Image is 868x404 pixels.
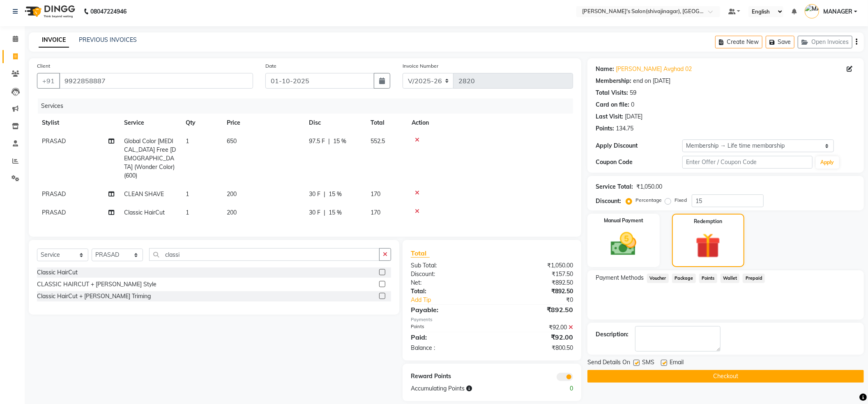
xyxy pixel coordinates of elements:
input: Search by Name/Mobile/Email/Code [59,73,253,89]
span: 15 % [329,190,342,199]
button: +91 [37,73,60,89]
div: Apply Discount [596,142,682,150]
span: Points [699,274,717,283]
div: ₹892.50 [492,278,580,287]
div: ₹800.50 [492,344,580,352]
div: Payable: [405,305,492,315]
button: Save [766,36,794,48]
span: PRASAD [42,137,66,145]
span: 15 % [329,208,342,217]
div: ₹157.50 [492,270,580,278]
input: Search or Scan [149,248,380,261]
div: ₹892.50 [492,287,580,296]
div: Card on file: [596,100,629,109]
span: Global Color [MEDICAL_DATA] Free [DEMOGRAPHIC_DATA] (Wonder Color) (600) [124,137,176,179]
span: Classic HairCut [124,209,165,216]
div: 0 [536,384,579,393]
label: Invoice Number [403,62,438,70]
div: Sub Total: [405,261,492,270]
div: ₹0 [507,296,579,304]
div: ₹1,050.00 [636,183,662,191]
div: [DATE] [625,112,642,121]
img: _gift.svg [688,230,728,261]
th: Price [222,114,304,132]
span: Total [411,249,430,258]
button: Create New [715,36,762,48]
span: 30 F [309,190,320,199]
div: Balance : [405,344,492,352]
label: Client [37,62,50,70]
span: Payment Methods [596,274,644,282]
span: 1 [186,209,189,216]
button: Apply [816,156,839,169]
div: ₹92.00 [492,323,580,332]
span: 30 F [309,208,320,217]
a: INVOICE [39,33,69,48]
img: _cash.svg [603,229,645,259]
span: Voucher [647,274,669,283]
div: Service Total: [596,183,633,191]
th: Disc [304,114,366,132]
span: 1 [186,137,189,145]
div: Reward Points [405,372,492,381]
button: Checkout [587,370,864,383]
label: Redemption [694,218,722,225]
span: MANAGER [823,7,852,16]
img: MANAGER [805,4,819,18]
span: Send Details On [587,358,630,368]
div: 0 [631,100,634,109]
button: Open Invoices [798,36,852,48]
div: Points: [596,124,614,133]
a: Add Tip [405,296,507,304]
a: [PERSON_NAME] Avghad 02 [616,65,692,73]
span: | [328,137,330,146]
span: 650 [227,137,237,145]
span: | [324,208,325,217]
span: SMS [642,358,654,368]
div: Payments [411,316,573,323]
span: 200 [227,190,237,198]
div: end on [DATE] [633,77,670,85]
div: 134.75 [616,124,633,133]
th: Total [366,114,407,132]
span: 552.5 [371,137,385,145]
span: PRASAD [42,190,66,198]
span: 200 [227,209,237,216]
span: 97.5 F [309,137,325,146]
span: Wallet [721,274,740,283]
div: Discount: [596,197,621,205]
a: PREVIOUS INVOICES [79,36,137,43]
div: Name: [596,65,614,73]
span: 170 [371,209,380,216]
div: Total Visits: [596,89,628,97]
span: 15 % [333,137,346,146]
div: Last Visit: [596,112,623,121]
span: Prepaid [743,274,765,283]
th: Action [407,114,573,132]
div: Net: [405,278,492,287]
th: Stylist [37,114,119,132]
div: 59 [630,89,636,97]
div: Total: [405,287,492,296]
span: PRASAD [42,209,66,216]
div: ₹892.50 [492,305,580,315]
div: Membership: [596,77,631,85]
label: Date [265,62,276,70]
span: Package [672,274,696,283]
div: Discount: [405,270,492,278]
span: 170 [371,190,380,198]
th: Service [119,114,181,132]
label: Manual Payment [604,217,643,224]
input: Enter Offer / Coupon Code [682,156,812,169]
div: Accumulating Points [405,384,536,393]
div: Points [405,323,492,332]
label: Percentage [635,196,662,204]
span: Email [670,358,684,368]
div: Paid: [405,332,492,342]
div: ₹92.00 [492,332,580,342]
label: Fixed [675,196,687,204]
th: Qty [181,114,222,132]
span: | [324,190,325,199]
div: Coupon Code [596,158,682,167]
span: 1 [186,190,189,198]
